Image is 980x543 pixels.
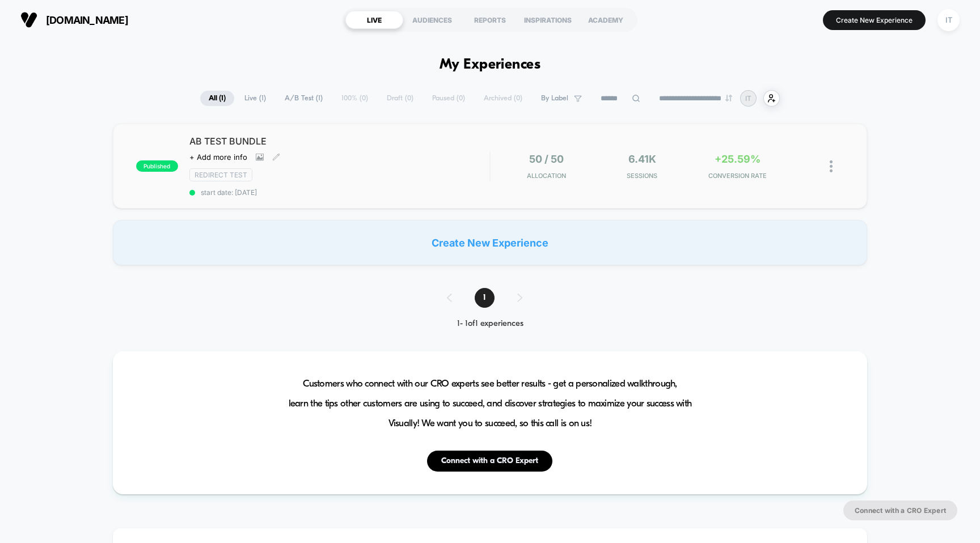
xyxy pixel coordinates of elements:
[436,319,545,329] div: 1 - 1 of 1 experiences
[475,288,495,308] span: 1
[345,11,403,29] div: LIVE
[113,220,868,265] div: Create New Experience
[136,160,178,172] span: published
[20,11,37,28] img: Visually logo
[46,14,128,26] span: [DOMAIN_NAME]
[692,172,782,180] span: CONVERSION RATE
[577,11,635,29] div: ACADEMY
[628,153,656,165] span: 6.41k
[934,9,963,32] button: IT
[189,152,247,162] span: + Add more info
[440,57,541,73] h1: My Experiences
[745,94,751,103] p: IT
[189,135,490,147] span: AB TEST BUNDLE
[830,160,833,172] img: close
[725,95,732,101] img: end
[937,9,960,31] div: IT
[527,172,566,180] span: Allocation
[519,11,577,29] div: INSPIRATIONS
[715,153,761,165] span: +25.59%
[823,10,926,30] button: Create New Experience
[200,91,234,106] span: All ( 1 )
[529,153,564,165] span: 50 / 50
[17,11,132,29] button: [DOMAIN_NAME]
[189,188,490,197] span: start date: [DATE]
[461,11,519,29] div: REPORTS
[427,451,552,472] button: Connect with a CRO Expert
[276,91,331,106] span: A/B Test ( 1 )
[597,172,687,180] span: Sessions
[236,91,274,106] span: Live ( 1 )
[189,168,252,181] span: Redirect Test
[843,500,957,520] button: Connect with a CRO Expert
[289,374,692,434] span: Customers who connect with our CRO experts see better results - get a personalized walkthrough, l...
[403,11,461,29] div: AUDIENCES
[541,94,568,103] span: By Label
